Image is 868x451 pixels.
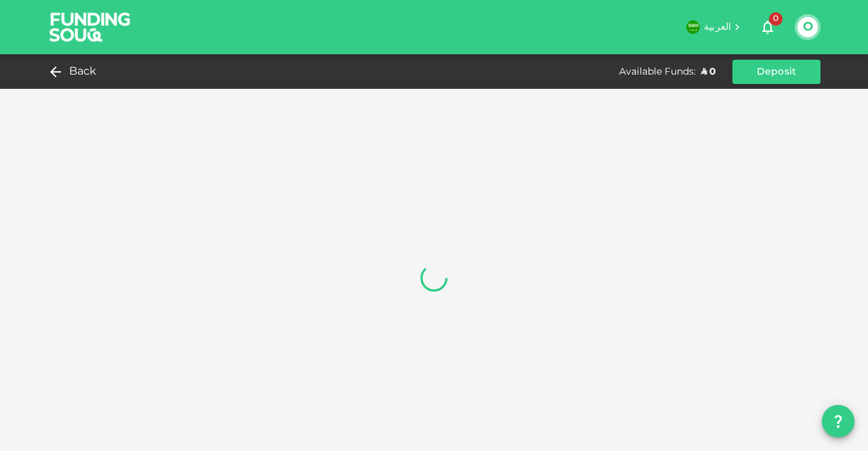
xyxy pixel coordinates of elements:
[797,17,818,37] button: O
[822,405,854,437] button: question
[704,22,731,32] span: العربية
[686,20,700,34] img: flag-sa.b9a346574cdc8950dd34b50780441f57.svg
[701,65,716,79] div: ʢ 0
[732,60,821,84] button: Deposit
[619,65,696,79] div: Available Funds :
[754,14,781,41] button: 0
[69,62,97,81] span: Back
[769,12,783,26] span: 0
